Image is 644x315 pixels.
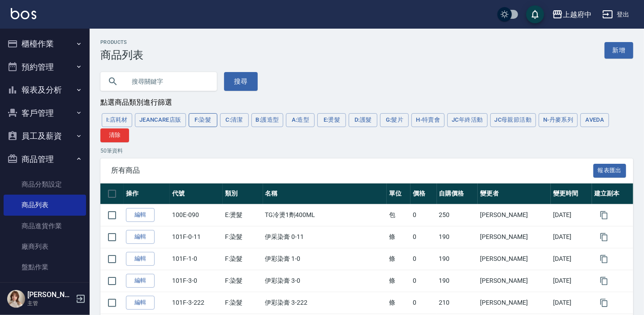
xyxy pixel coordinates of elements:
[490,113,536,127] button: JC母親節活動
[551,226,592,248] td: [DATE]
[100,147,633,155] p: 50 筆資料
[478,204,551,226] td: [PERSON_NAME]
[100,128,129,142] button: 清除
[599,6,633,23] button: 登出
[551,183,592,204] th: 變更時間
[551,204,592,226] td: [DATE]
[549,5,595,24] button: 上越府中
[223,292,263,314] td: F:染髮
[223,183,263,204] th: 類別
[4,102,86,125] button: 客戶管理
[135,113,186,127] button: JeanCare店販
[4,195,86,215] a: 商品列表
[170,226,223,248] td: 101F-0-11
[263,226,387,248] td: 伊采染膏 0-11
[551,292,592,314] td: [DATE]
[4,257,86,277] a: 盤點作業
[223,270,263,292] td: F:染髮
[593,166,627,174] a: 報表匯出
[4,78,86,102] button: 報表及分析
[189,113,217,127] button: F:染髮
[263,292,387,314] td: 伊彩染膏 3-222
[437,292,478,314] td: 210
[170,270,223,292] td: 101F-3-0
[411,270,437,292] td: 0
[100,98,633,107] div: 點選商品類別進行篩選
[387,248,411,270] td: 條
[478,226,551,248] td: [PERSON_NAME]
[387,270,411,292] td: 條
[100,39,143,45] h2: Products
[224,72,258,91] button: 搜尋
[387,292,411,314] td: 條
[437,204,478,226] td: 250
[4,124,86,148] button: 員工及薪資
[539,113,578,127] button: N-丹麥系列
[11,8,36,19] img: Logo
[411,113,445,127] button: H-特賣會
[4,281,86,304] button: 行銷工具
[4,216,86,236] a: 商品進貨作業
[437,248,478,270] td: 190
[223,226,263,248] td: F:染髮
[126,274,155,288] a: 編輯
[478,183,551,204] th: 變更者
[551,270,592,292] td: [DATE]
[437,270,478,292] td: 190
[27,290,73,299] h5: [PERSON_NAME]
[7,290,25,308] img: Person
[251,113,284,127] button: B:護造型
[593,164,627,178] button: 報表匯出
[380,113,409,127] button: G:髮片
[411,248,437,270] td: 0
[100,49,143,61] h3: 商品列表
[126,252,155,266] a: 編輯
[223,248,263,270] td: F:染髮
[605,42,633,59] a: 新增
[387,226,411,248] td: 條
[526,5,544,23] button: save
[223,204,263,226] td: E:燙髮
[111,166,593,175] span: 所有商品
[220,113,249,127] button: C:清潔
[286,113,315,127] button: A:造型
[170,183,223,204] th: 代號
[263,248,387,270] td: 伊彩染膏 1-0
[478,270,551,292] td: [PERSON_NAME]
[437,226,478,248] td: 190
[126,230,155,244] a: 編輯
[170,204,223,226] td: 100E-090
[263,204,387,226] td: TG冷燙1劑400ML
[437,183,478,204] th: 自購價格
[126,296,155,310] a: 編輯
[411,292,437,314] td: 0
[411,204,437,226] td: 0
[411,183,437,204] th: 價格
[170,292,223,314] td: 101F-3-222
[478,248,551,270] td: [PERSON_NAME]
[4,148,86,171] button: 商品管理
[4,55,86,79] button: 預約管理
[4,236,86,257] a: 廠商列表
[124,183,170,204] th: 操作
[551,248,592,270] td: [DATE]
[170,248,223,270] td: 101F-1-0
[27,299,73,307] p: 主管
[592,183,633,204] th: 建立副本
[317,113,346,127] button: E:燙髮
[263,183,387,204] th: 名稱
[447,113,487,127] button: JC年終活動
[125,69,210,94] input: 搜尋關鍵字
[387,183,411,204] th: 單位
[563,9,592,20] div: 上越府中
[411,226,437,248] td: 0
[580,113,609,127] button: AVEDA
[387,204,411,226] td: 包
[263,270,387,292] td: 伊彩染膏 3-0
[349,113,377,127] button: D:護髮
[4,32,86,55] button: 櫃檯作業
[4,174,86,195] a: 商品分類設定
[102,113,132,127] button: I:店耗材
[126,208,155,222] a: 編輯
[478,292,551,314] td: [PERSON_NAME]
